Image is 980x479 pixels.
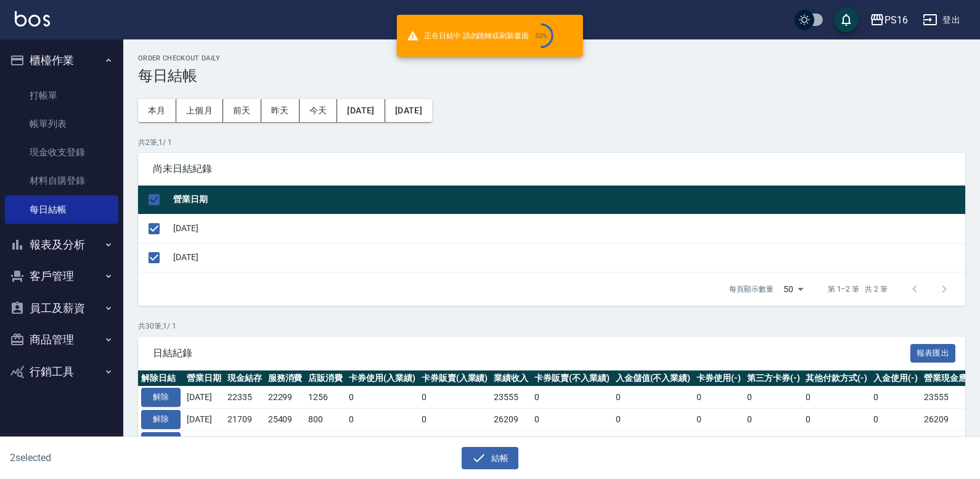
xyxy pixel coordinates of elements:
th: 卡券使用(-) [693,371,744,387]
p: 每頁顯示數量 [729,284,774,295]
th: 第三方卡券(-) [744,371,803,387]
p: 共 2 筆, 1 / 1 [138,137,965,148]
span: 尚未日結紀錄 [153,163,950,175]
th: 卡券使用(入業績) [346,371,419,387]
td: 0 [744,387,803,409]
td: 0 [870,430,921,452]
button: 登出 [918,9,965,31]
td: 0 [744,409,803,431]
td: 23555 [921,387,979,409]
button: 報表及分析 [5,229,118,261]
button: 上個月 [176,99,223,122]
td: 0 [531,430,613,452]
div: PS16 [884,12,908,28]
a: 報表匯出 [910,346,956,358]
div: 50 % [535,32,548,40]
th: 解除日結 [138,371,184,387]
th: 服務消費 [265,371,306,387]
button: 商品管理 [5,324,118,356]
td: 28565 [491,430,531,452]
td: 0 [693,409,744,431]
td: 26209 [921,409,979,431]
th: 現金結存 [224,371,265,387]
td: 0 [305,430,346,452]
a: 打帳單 [5,81,118,110]
button: 員工及薪資 [5,292,118,324]
td: 0 [802,430,870,452]
td: 0 [693,430,744,452]
span: 日結紀錄 [153,347,910,359]
td: 21709 [224,409,265,431]
p: 第 1–2 筆 共 2 筆 [828,284,888,295]
button: close [563,28,578,43]
td: 0 [613,409,694,431]
td: 25409 [265,409,306,431]
h6: 2 selected [10,450,243,465]
button: 解除 [141,432,181,451]
td: [DATE] [184,430,224,452]
button: 前天 [223,99,261,122]
button: 結帳 [462,447,519,470]
td: 0 [419,409,491,431]
td: 28565 [224,430,265,452]
p: 共 30 筆, 1 / 1 [138,321,965,332]
img: Logo [15,11,50,27]
button: [DATE] [337,99,385,122]
td: [DATE] [170,243,965,272]
button: 本月 [138,99,176,122]
button: 報表匯出 [910,344,956,363]
td: 22299 [265,387,306,409]
button: 昨天 [261,99,300,122]
td: 0 [744,430,803,452]
td: 0 [870,387,921,409]
button: PS16 [865,7,913,33]
th: 營業日期 [170,186,965,215]
td: 0 [419,430,491,452]
button: save [834,7,859,32]
td: 28565 [265,430,306,452]
td: 28565 [921,430,979,452]
button: 解除 [141,410,181,429]
td: 0 [693,387,744,409]
th: 其他付款方式(-) [802,371,870,387]
th: 入金儲值(不入業績) [613,371,694,387]
button: 客戶管理 [5,260,118,292]
span: 正在日結中 請勿跳轉或刷新畫面 [407,23,553,48]
th: 卡券販賣(不入業績) [531,371,613,387]
button: 解除 [141,388,181,407]
button: 櫃檯作業 [5,44,118,76]
button: 行銷工具 [5,356,118,388]
th: 業績收入 [491,371,531,387]
td: 0 [419,387,491,409]
h3: 每日結帳 [138,67,965,84]
td: 1256 [305,387,346,409]
td: 0 [346,430,419,452]
td: 0 [870,409,921,431]
button: [DATE] [385,99,432,122]
th: 營業日期 [184,371,224,387]
a: 每日結帳 [5,195,118,224]
td: 0 [346,387,419,409]
button: 今天 [300,99,338,122]
th: 卡券販賣(入業績) [419,371,491,387]
td: 0 [346,409,419,431]
td: [DATE] [170,214,965,243]
td: 0 [531,387,613,409]
h2: Order checkout daily [138,54,965,62]
td: 26209 [491,409,531,431]
a: 材料自購登錄 [5,166,118,195]
td: 0 [613,387,694,409]
td: 23555 [491,387,531,409]
a: 帳單列表 [5,110,118,138]
a: 現金收支登錄 [5,138,118,166]
td: 0 [802,409,870,431]
td: 0 [531,409,613,431]
td: 0 [613,430,694,452]
th: 營業現金應收 [921,371,979,387]
td: 0 [802,387,870,409]
th: 店販消費 [305,371,346,387]
td: [DATE] [184,387,224,409]
div: 50 [778,272,808,306]
th: 入金使用(-) [870,371,921,387]
td: 22335 [224,387,265,409]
